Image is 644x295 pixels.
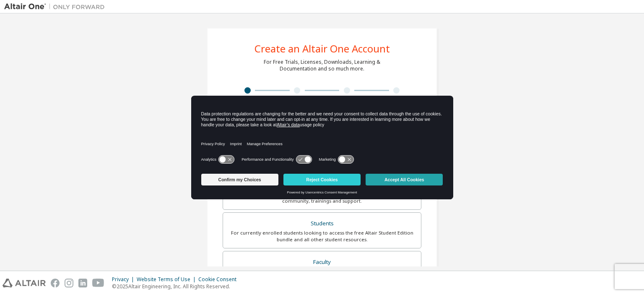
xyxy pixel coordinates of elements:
img: instagram.svg [65,279,73,287]
div: For Free Trials, Licenses, Downloads, Learning & Documentation and so much more. [264,59,380,72]
div: Students [228,218,416,230]
img: altair_logo.svg [3,279,46,287]
img: facebook.svg [51,279,60,287]
div: Privacy [112,276,137,283]
div: Create an Altair One Account [254,44,390,54]
img: youtube.svg [92,279,104,287]
div: Website Terms of Use [137,276,198,283]
div: Cookie Consent [198,276,241,283]
div: For currently enrolled students looking to access the free Altair Student Edition bundle and all ... [228,230,416,243]
img: Altair One [4,3,109,11]
img: linkedin.svg [78,279,87,287]
div: Faculty [228,256,416,268]
p: © 2025 Altair Engineering, Inc. All Rights Reserved. [112,283,241,290]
